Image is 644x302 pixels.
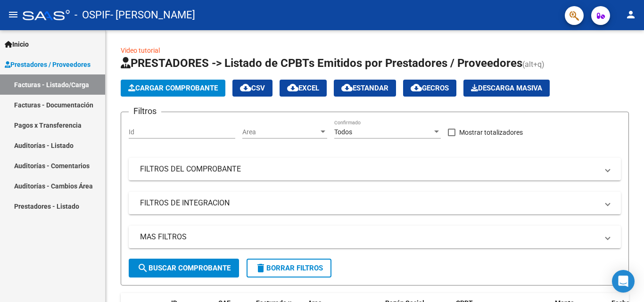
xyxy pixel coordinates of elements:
button: Buscar Comprobante [129,259,239,278]
button: CSV [232,80,272,97]
span: Buscar Comprobante [137,264,231,272]
span: Gecros [411,84,449,92]
span: EXCEL [287,84,319,92]
mat-icon: person [625,9,636,20]
mat-icon: menu [8,9,19,20]
mat-panel-title: FILTROS DEL COMPROBANTE [140,164,598,174]
mat-panel-title: MAS FILTROS [140,232,598,242]
mat-panel-title: FILTROS DE INTEGRACION [140,198,598,208]
span: Cargar Comprobante [128,84,218,92]
span: Todos [334,128,352,136]
mat-expansion-panel-header: MAS FILTROS [129,226,621,248]
span: Estandar [341,84,388,92]
mat-expansion-panel-header: FILTROS DEL COMPROBANTE [129,158,621,180]
span: CSV [240,84,265,92]
mat-icon: cloud_download [240,82,251,93]
app-download-masive: Descarga masiva de comprobantes (adjuntos) [463,80,550,97]
span: Inicio [5,39,29,49]
span: Borrar Filtros [255,264,323,272]
h3: Filtros [129,105,161,118]
span: - OSPIF [74,5,110,25]
mat-icon: cloud_download [341,82,353,93]
mat-expansion-panel-header: FILTROS DE INTEGRACION [129,192,621,214]
button: Cargar Comprobante [121,80,225,97]
span: - [PERSON_NAME] [110,5,195,25]
button: Borrar Filtros [247,259,331,278]
mat-icon: cloud_download [411,82,422,93]
span: Prestadores / Proveedores [5,59,91,70]
mat-icon: cloud_download [287,82,298,93]
button: Descarga Masiva [463,80,550,97]
mat-icon: delete [255,262,266,274]
span: Mostrar totalizadores [459,127,523,138]
button: Estandar [334,80,396,97]
div: Open Intercom Messenger [612,270,635,293]
span: (alt+q) [522,60,545,69]
button: Gecros [403,80,456,97]
mat-icon: search [137,262,149,274]
span: Area [242,128,319,136]
span: PRESTADORES -> Listado de CPBTs Emitidos por Prestadores / Proveedores [121,57,522,70]
span: Descarga Masiva [471,84,542,92]
a: Video tutorial [121,47,160,54]
button: EXCEL [280,80,327,97]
